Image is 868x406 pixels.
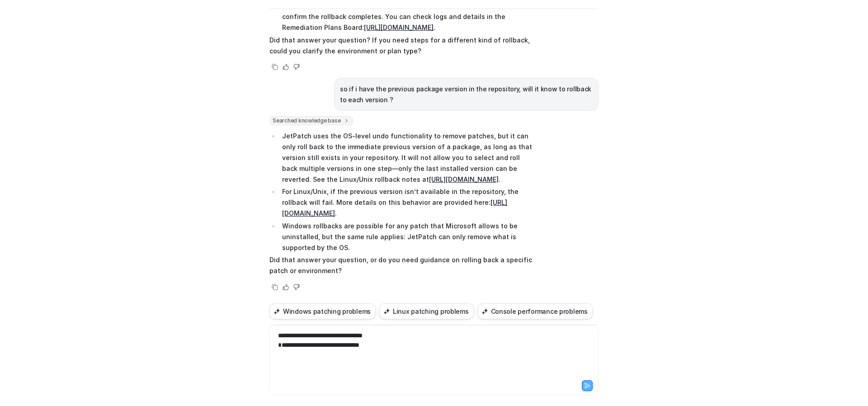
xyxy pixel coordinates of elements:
button: Windows patching problems [269,303,376,319]
span: Searched knowledge base [269,116,353,125]
a: [URL][DOMAIN_NAME] [364,24,434,31]
p: For Linux/Unix, if the previous version isn’t available in the repository, the rollback will fail... [282,186,534,219]
a: [URL][DOMAIN_NAME] [429,175,499,183]
button: Console performance problems [477,303,593,319]
p: Did that answer your question, or do you need guidance on rolling back a specific patch or enviro... [269,255,534,276]
p: Review Remediation Plan Status: Monitor the remediation plan status to confirm the rollback compl... [282,0,534,33]
p: JetPatch uses the OS-level undo functionality to remove patches, but it can only roll back to the... [282,131,534,185]
p: Windows rollbacks are possible for any patch that Microsoft allows to be uninstalled, but the sam... [282,221,534,253]
button: Linux patching problems [379,303,474,319]
p: so if i have the previous package version in the repository, will it know to rollback to each ver... [340,84,593,105]
p: Did that answer your question? If you need steps for a different kind of rollback, could you clar... [269,35,534,57]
